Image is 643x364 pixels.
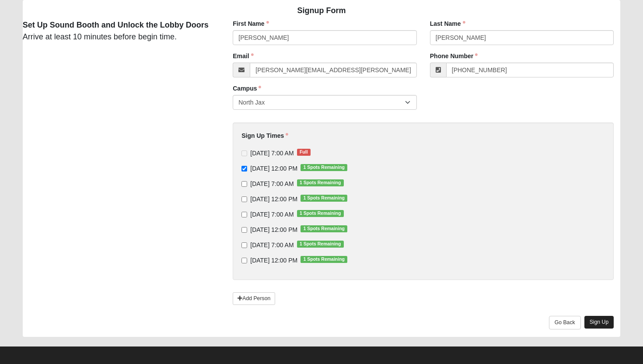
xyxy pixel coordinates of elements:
[241,212,247,217] input: [DATE] 7:00 AM1 Spots Remaining
[241,181,247,187] input: [DATE] 7:00 AM1 Spots Remaining
[430,52,478,60] label: Phone Number
[16,19,220,43] div: Arrive at least 10 minutes before begin time.
[23,6,621,16] h4: Signup Form
[250,196,297,203] span: [DATE] 12:00 PM
[301,195,347,202] span: 1 Spots Remaining
[233,52,253,60] label: Email
[549,316,581,329] a: Go Back
[250,180,294,187] span: [DATE] 7:00 AM
[250,257,297,264] span: [DATE] 12:00 PM
[297,179,344,186] span: 1 Spots Remaining
[430,19,465,28] label: Last Name
[233,292,275,305] a: Add Person
[301,164,347,171] span: 1 Spots Remaining
[241,196,247,202] input: [DATE] 12:00 PM1 Spots Remaining
[250,150,294,157] span: [DATE] 7:00 AM
[301,225,347,232] span: 1 Spots Remaining
[241,242,247,248] input: [DATE] 7:00 AM1 Spots Remaining
[250,165,297,172] span: [DATE] 12:00 PM
[250,211,294,218] span: [DATE] 7:00 AM
[297,210,344,217] span: 1 Spots Remaining
[301,256,347,263] span: 1 Spots Remaining
[233,84,261,93] label: Campus
[23,21,209,29] strong: Set Up Sound Booth and Unlock the Lobby Doors
[241,258,247,263] input: [DATE] 12:00 PM1 Spots Remaining
[297,241,344,248] span: 1 Spots Remaining
[250,241,294,248] span: [DATE] 7:00 AM
[241,227,247,233] input: [DATE] 12:00 PM1 Spots Remaining
[241,150,247,156] input: [DATE] 7:00 AMFull
[241,131,288,140] label: Sign Up Times
[584,316,614,329] a: Sign Up
[297,149,311,156] span: Full
[233,19,269,28] label: First Name
[250,226,297,233] span: [DATE] 12:00 PM
[241,166,247,171] input: [DATE] 12:00 PM1 Spots Remaining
